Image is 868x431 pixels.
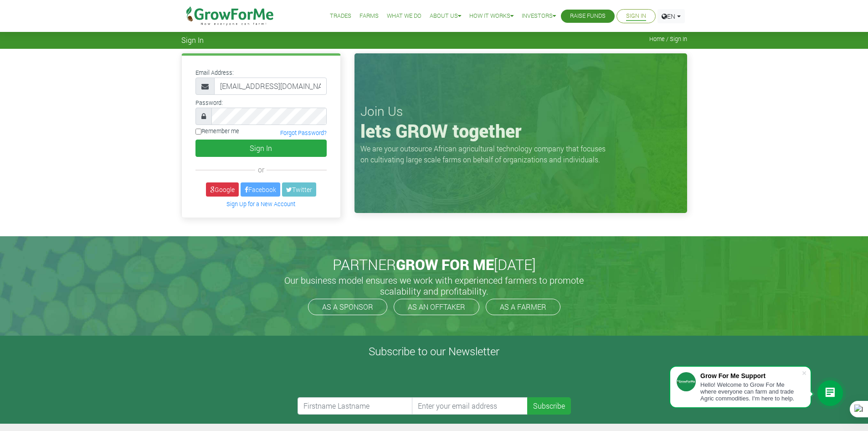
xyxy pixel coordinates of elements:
[657,9,685,23] a: EN
[394,299,479,315] a: AS AN OFFTAKER
[226,200,295,208] a: Sign Up for a New Account
[195,164,327,175] div: or
[649,36,687,42] span: Home / Sign In
[181,36,204,44] span: Sign In
[185,256,683,273] h2: PARTNER [DATE]
[360,104,681,119] h3: Join Us
[308,299,387,315] a: AS A SPONSOR
[360,143,611,165] p: We are your outsource African agricultural technology company that focuses on cultivating large s...
[486,299,560,315] a: AS A FARMER
[700,372,801,379] div: Grow For Me Support
[206,182,239,197] a: Google
[412,397,528,415] input: Enter your email address
[626,11,646,21] a: Sign In
[195,127,239,135] label: Remember me
[11,345,857,358] h4: Subscribe to our Newsletter
[387,11,421,21] a: What We Do
[195,129,201,135] input: Remember me
[298,397,413,415] input: Firstname Lastname
[527,397,571,415] button: Subscribe
[330,11,351,21] a: Trades
[298,362,436,397] iframe: reCAPTCHA
[214,78,327,95] input: Email Address
[275,275,594,296] h5: Our business model ensures we work with experienced farmers to promote scalability and profitabil...
[469,11,514,21] a: How it Works
[195,99,223,107] label: Password:
[195,68,234,77] label: Email Address:
[195,140,327,157] button: Sign In
[280,129,327,136] a: Forgot Password?
[700,381,801,402] div: Hello! Welcome to Grow For Me where everyone can farm and trade Agric commodities. I'm here to help.
[360,11,379,21] a: Farms
[396,254,494,274] span: GROW FOR ME
[522,11,556,21] a: Investors
[430,11,461,21] a: About Us
[360,120,681,142] h1: lets GROW together
[570,11,606,21] a: Raise Funds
